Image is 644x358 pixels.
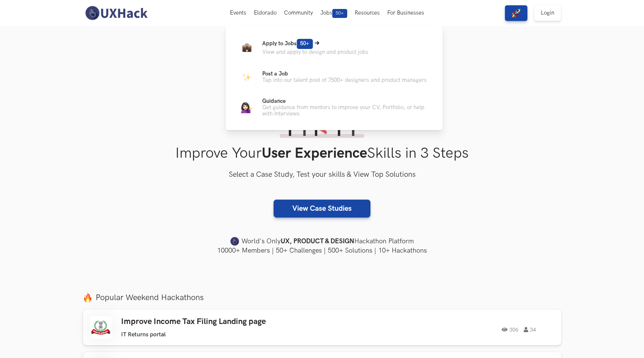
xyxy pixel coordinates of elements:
[238,98,431,117] a: GuidanceGuidanceGet guidance from mentors to improve your CV, Portfolio, or help with Interviews
[262,77,427,83] p: Tap into our talent pool of 7500+ designers and product managers
[83,293,561,303] label: Popular Weekend Hackathons
[262,145,367,162] strong: User Experience
[281,236,354,247] strong: UX, PRODUCT & DESIGN
[83,246,561,255] h4: 10000+ Members | 50+ Challenges | 500+ Solutions | 10+ Hackathons
[241,102,252,113] img: Guidance
[242,72,252,82] img: Parking
[274,200,370,217] a: View Case Studies
[262,49,369,55] p: View and apply to design and product jobs
[262,104,431,117] p: Get guidance from mentors to improve your CV, Portfolio, or help with Interviews
[230,237,239,246] img: uxhack-favicon-image.png
[83,236,561,247] h4: World's Only Hackathon Platform
[83,309,561,345] a: Improve Income Tax Filing Landing page IT Returns portal 306 34
[502,327,518,332] span: 306
[121,317,333,327] h3: Improve Income Tax Filing Landing page
[262,71,288,77] span: Post a Job
[297,39,313,49] span: 50+
[83,169,561,181] h3: Select a Case Study, Test your skills & View Top Solutions
[83,293,92,302] img: fire.png
[512,9,521,18] img: rocket
[238,38,431,56] a: BriefcaseApply to Jobs50+View and apply to design and product jobs
[524,327,536,332] span: 34
[262,40,313,47] span: Apply to Jobs
[121,331,166,338] li: IT Returns portal
[332,9,347,18] span: 50+
[83,5,150,21] img: UXHack-logo.png
[83,145,561,162] h1: Improve Your Skills in 3 Steps
[534,5,561,21] a: Login
[238,68,431,86] a: ParkingPost a JobTap into our talent pool of 7500+ designers and product managers
[242,43,252,52] img: Briefcase
[262,98,286,104] span: Guidance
